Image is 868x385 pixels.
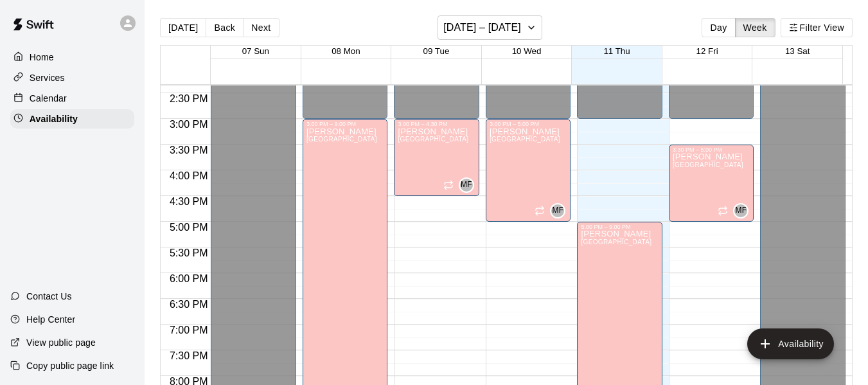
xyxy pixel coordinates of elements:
button: 13 Sat [785,46,810,56]
button: Filter View [781,18,853,37]
span: [GEOGRAPHIC_DATA] [673,161,743,168]
span: 2:30 PM [166,93,211,104]
button: Day [702,18,735,37]
p: View public page [26,336,96,349]
span: 5:30 PM [166,247,211,258]
span: MF [735,204,747,217]
div: Matt Field [550,203,565,219]
p: Home [30,51,54,64]
div: 3:00 PM – 5:00 PM [490,121,567,127]
span: MF [552,204,563,217]
p: Calendar [30,92,67,105]
span: MF [461,179,472,192]
p: Services [30,71,65,84]
button: Week [735,18,775,37]
div: Matt Field [733,203,748,219]
div: 3:00 PM – 4:30 PM [398,121,475,127]
p: Help Center [26,313,75,326]
div: 3:30 PM – 5:00 PM [673,147,750,153]
button: 09 Tue [423,46,450,56]
button: 07 Sun [242,46,269,56]
div: 3:00 PM – 5:00 PM: Available [486,119,571,222]
div: 3:00 PM – 4:30 PM: Available [394,119,479,196]
span: 7:00 PM [166,325,211,336]
div: 3:00 PM – 9:00 PM [306,121,384,127]
button: Back [206,18,244,37]
button: Next [243,18,279,37]
span: 6:30 PM [166,299,211,310]
div: 5:00 PM – 9:00 PM [581,224,659,230]
span: [GEOGRAPHIC_DATA] [490,136,560,143]
h6: [DATE] – [DATE] [443,19,521,37]
p: Copy public page link [26,359,114,372]
div: 3:30 PM – 5:00 PM: Available [669,145,754,222]
span: [GEOGRAPHIC_DATA] [306,136,377,143]
span: 3:00 PM [166,119,211,130]
button: 08 Mon [332,46,360,56]
span: 4:30 PM [166,196,211,207]
a: Availability [10,109,134,129]
span: 3:30 PM [166,145,211,156]
p: Contact Us [26,290,72,303]
p: Availability [30,112,78,125]
span: Recurring availability [535,206,545,216]
a: Services [10,68,134,87]
button: 11 Thu [603,46,630,56]
button: 12 Fri [696,46,718,56]
span: Recurring availability [718,206,728,216]
span: Recurring availability [443,180,454,190]
span: [GEOGRAPHIC_DATA] [398,136,468,143]
button: 10 Wed [512,46,542,56]
span: [GEOGRAPHIC_DATA] [581,238,651,246]
a: Home [10,48,134,67]
button: [DATE] [160,18,206,37]
span: 6:00 PM [166,273,211,284]
a: Calendar [10,89,134,108]
button: add [747,328,834,359]
div: Matt Field [459,177,474,193]
span: 7:30 PM [166,350,211,361]
button: [DATE] – [DATE] [438,15,542,40]
span: 4:00 PM [166,170,211,181]
span: 5:00 PM [166,222,211,233]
